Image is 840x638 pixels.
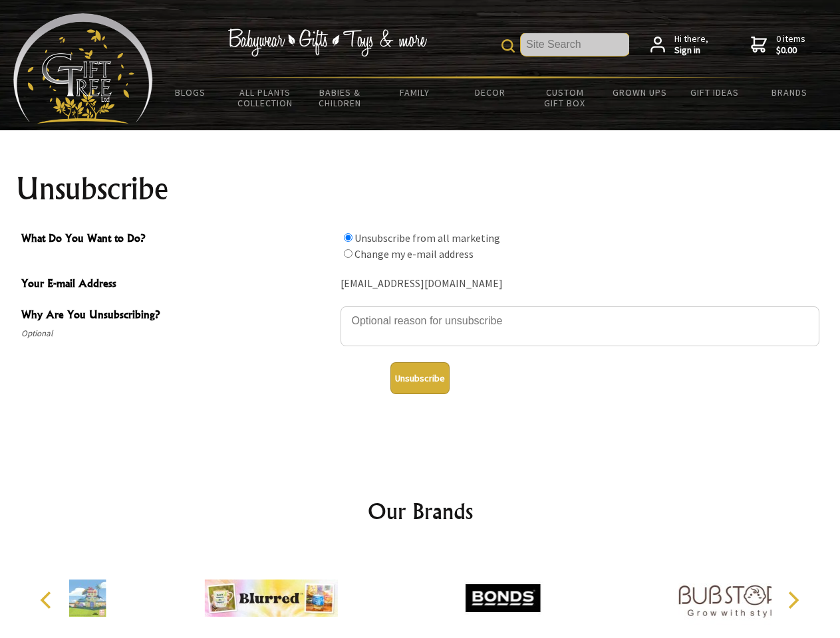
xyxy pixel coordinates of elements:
[344,233,352,242] input: What Do You Want to Do?
[303,78,378,117] a: Babies & Children
[344,249,352,258] input: What Do You Want to Do?
[521,33,629,56] input: Site Search
[21,275,334,294] span: Your E-mail Address
[378,78,453,106] a: Family
[228,78,303,117] a: All Plants Collection
[776,45,805,56] strong: $0.00
[354,247,474,261] label: Change my e-mail address
[752,78,827,106] a: Brands
[16,173,825,205] h1: Unsubscribe
[674,33,708,56] span: Hi there,
[776,33,805,56] span: 0 items
[21,326,334,342] span: Optional
[501,39,515,53] img: product search
[602,78,677,106] a: Grown Ups
[390,362,450,394] button: Unsubscribe
[677,78,752,106] a: Gift Ideas
[751,33,805,56] a: 0 items$0.00
[341,274,819,294] div: [EMAIL_ADDRESS][DOMAIN_NAME]
[778,585,807,615] button: Next
[33,585,63,615] button: Previous
[650,33,708,56] a: Hi there,Sign in
[21,306,334,326] span: Why Are You Unsubscribing?
[21,230,334,249] span: What Do You Want to Do?
[13,13,153,124] img: Babyware - Gifts - Toys and more...
[153,78,228,106] a: BLOGS
[674,45,708,56] strong: Sign in
[341,306,819,346] textarea: Why Are You Unsubscribing?
[27,495,814,527] h2: Our Brands
[452,78,527,106] a: Decor
[527,78,603,117] a: Custom Gift Box
[354,231,500,245] label: Unsubscribe from all marketing
[227,29,427,56] img: Babywear - Gifts - Toys & more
